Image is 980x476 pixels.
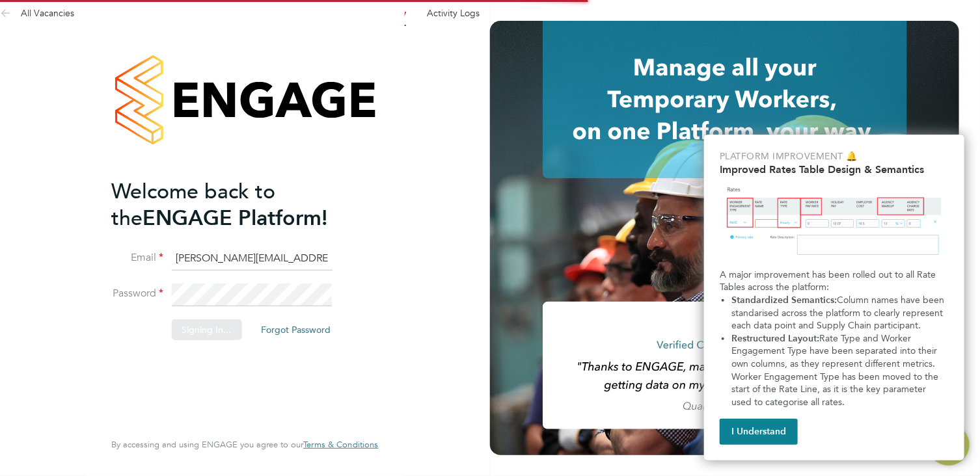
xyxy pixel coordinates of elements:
p: A major improvement has been rolled out to all Rate Tables across the platform: [720,269,949,294]
strong: Restructured Layout: [731,333,819,344]
img: Updated Rates Table Design & Semantics [720,181,949,263]
button: I Understand [720,419,798,445]
span: Rate Type and Worker Engagement Type have been separated into their own columns, as they represen... [731,333,941,408]
h2: Improved Rates Table Design & Semantics [720,163,949,176]
div: Improved Rate Table Semantics [704,135,964,460]
p: Platform Improvement 🔔 [720,150,949,163]
span: Column names have been standarised across the platform to clearly represent each data point and S... [731,295,947,331]
strong: Standardized Semantics: [731,295,837,306]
